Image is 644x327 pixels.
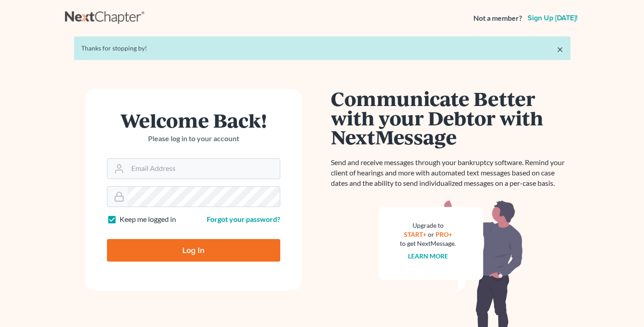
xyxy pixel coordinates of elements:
span: or [428,230,434,238]
input: Log In [107,239,280,262]
strong: Not a member? [473,13,522,23]
h1: Welcome Back! [107,111,280,130]
div: Upgrade to [400,221,456,230]
a: Forgot your password? [207,215,280,223]
input: Email Address [128,159,280,179]
a: Sign up [DATE]! [526,14,579,22]
h1: Communicate Better with your Debtor with NextMessage [331,89,570,147]
div: Thanks for stopping by! [81,44,563,53]
a: START+ [404,230,426,238]
a: Learn more [408,252,448,260]
div: to get NextMessage. [400,239,456,248]
a: PRO+ [436,230,452,238]
label: Keep me logged in [120,214,176,225]
p: Please log in to your account [107,134,280,144]
a: × [557,44,563,55]
p: Send and receive messages through your bankruptcy software. Remind your client of hearings and mo... [331,157,570,189]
